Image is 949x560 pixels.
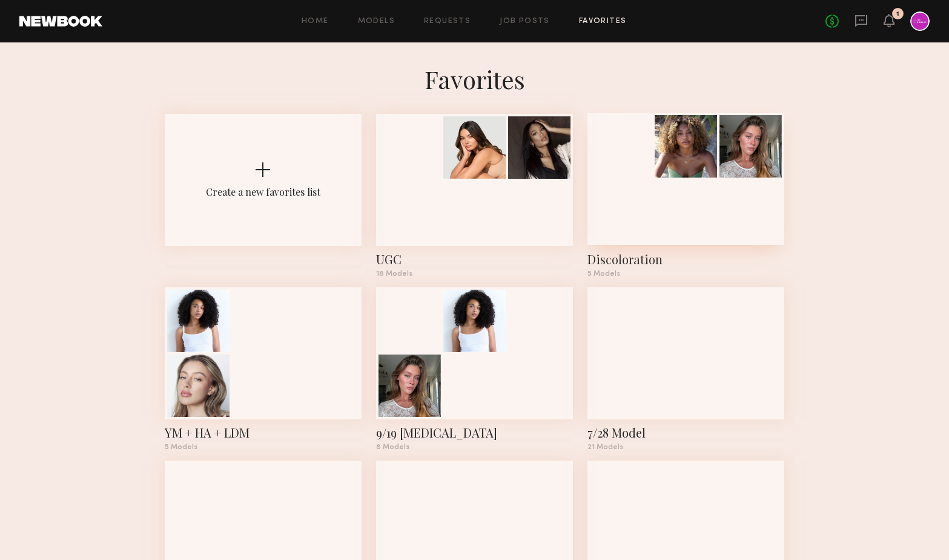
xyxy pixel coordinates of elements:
[376,287,573,451] a: 9/19 [MEDICAL_DATA]8 Models
[587,444,784,451] div: 21 Models
[587,251,784,268] div: Discoloration
[376,251,573,268] div: UGC
[302,18,329,25] a: Home
[587,114,784,278] a: Discoloration5 Models
[358,18,395,25] a: Models
[587,287,784,451] a: 7/28 Model21 Models
[587,270,784,278] div: 5 Models
[376,270,573,278] div: 18 Models
[165,444,362,451] div: 5 Models
[579,18,627,25] a: Favorites
[165,287,362,451] a: YM + HA + LDM5 Models
[206,185,320,198] div: Create a new favorites list
[165,424,362,441] div: YM + HA + LDM
[165,114,362,287] button: Create a new favorites list
[424,18,471,25] a: Requests
[376,444,573,451] div: 8 Models
[500,18,550,25] a: Job Posts
[896,11,899,18] div: 1
[587,424,784,441] div: 7/28 Model
[376,114,573,278] a: UGC18 Models
[376,424,573,441] div: 9/19 Azelaic Acid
